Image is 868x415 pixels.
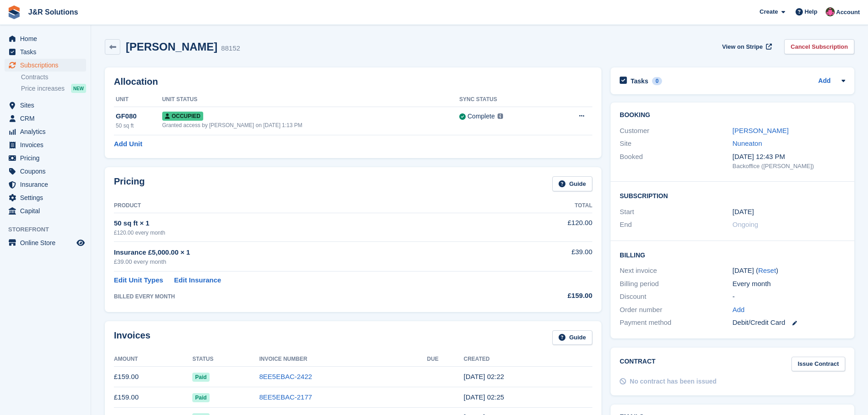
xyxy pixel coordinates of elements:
[114,77,592,87] h2: Allocation
[498,113,503,119] img: icon-info-grey-7440780725fd019a000dd9b08b2336e03edf1995a4989e88bcd33f0948082b44.svg
[20,46,75,58] span: Tasks
[162,121,459,129] div: Granted access by [PERSON_NAME] on [DATE] 1:13 PM
[620,250,845,259] h2: Billing
[5,152,86,164] a: menu
[5,112,86,125] a: menu
[467,112,495,121] div: Complete
[20,178,75,191] span: Insurance
[5,59,86,72] a: menu
[620,318,732,328] div: Payment method
[114,387,192,408] td: £159.00
[733,139,762,147] a: Nuneaton
[620,138,732,149] div: Site
[20,191,75,204] span: Settings
[75,237,86,248] a: Preview store
[733,305,745,315] a: Add
[5,191,86,204] a: menu
[114,330,150,345] h2: Invoices
[503,242,592,272] td: £39.00
[21,84,65,93] span: Price increases
[116,111,162,122] div: GF080
[20,152,75,164] span: Pricing
[620,266,732,276] div: Next invoice
[620,191,845,200] h2: Subscription
[114,367,192,387] td: £159.00
[21,73,86,82] a: Contracts
[162,112,203,121] span: Occupied
[5,205,86,217] a: menu
[758,266,776,274] a: Reset
[459,92,552,107] th: Sync Status
[126,41,217,53] h2: [PERSON_NAME]
[464,393,504,401] time: 2025-08-01 01:25:40 UTC
[114,352,192,367] th: Amount
[5,32,86,45] a: menu
[733,162,845,171] div: Backoffice ([PERSON_NAME])
[259,352,427,367] th: Invoice Number
[114,292,503,301] div: BILLED EVERY MONTH
[114,275,163,286] a: Edit Unit Types
[427,352,463,367] th: Due
[620,357,656,372] h2: Contract
[8,225,91,234] span: Storefront
[20,165,75,178] span: Coupons
[552,176,592,191] a: Guide
[162,92,459,107] th: Unit Status
[760,7,778,16] span: Create
[259,393,312,401] a: 8EE5EBAC-2177
[114,218,503,229] div: 50 sq ft × 1
[114,176,145,191] h2: Pricing
[620,126,732,136] div: Customer
[836,8,860,17] span: Account
[114,199,503,213] th: Product
[733,127,789,134] a: [PERSON_NAME]
[71,84,86,93] div: NEW
[114,247,503,258] div: Insurance £5,000.00 × 1
[620,207,732,217] div: Start
[620,112,845,119] h2: Booking
[192,352,259,367] th: Status
[116,122,162,130] div: 50 sq ft
[20,112,75,125] span: CRM
[784,39,854,54] a: Cancel Subscription
[114,139,142,149] a: Add Unit
[620,305,732,315] div: Order number
[192,373,209,382] span: Paid
[7,5,21,19] img: stora-icon-8386f47178a22dfd0bd8f6a31ec36ba5ce8667c1dd55bd0f319d3a0aa187defe.svg
[719,39,774,54] a: View on Stripe
[503,291,592,301] div: £159.00
[5,125,86,138] a: menu
[733,266,845,276] div: [DATE] ( )
[5,138,86,151] a: menu
[722,42,763,51] span: View on Stripe
[20,59,75,72] span: Subscriptions
[552,330,592,345] a: Guide
[114,229,503,237] div: £120.00 every month
[114,92,162,107] th: Unit
[631,77,648,85] h2: Tasks
[20,236,75,249] span: Online Store
[630,377,717,386] div: No contract has been issued
[733,207,754,217] time: 2025-06-01 00:00:00 UTC
[733,318,845,328] div: Debit/Credit Card
[464,352,592,367] th: Created
[5,236,86,249] a: menu
[620,279,732,289] div: Billing period
[114,257,503,266] div: £39.00 every month
[733,220,759,228] span: Ongoing
[192,393,209,402] span: Paid
[791,357,845,372] a: Issue Contract
[733,279,845,289] div: Every month
[620,152,732,171] div: Booked
[733,292,845,302] div: -
[174,275,221,286] a: Edit Insurance
[21,83,86,93] a: Price increases NEW
[20,205,75,217] span: Capital
[805,7,817,16] span: Help
[221,43,240,54] div: 88152
[25,5,82,20] a: J&R Solutions
[620,292,732,302] div: Discount
[5,165,86,178] a: menu
[5,99,86,112] a: menu
[5,178,86,191] a: menu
